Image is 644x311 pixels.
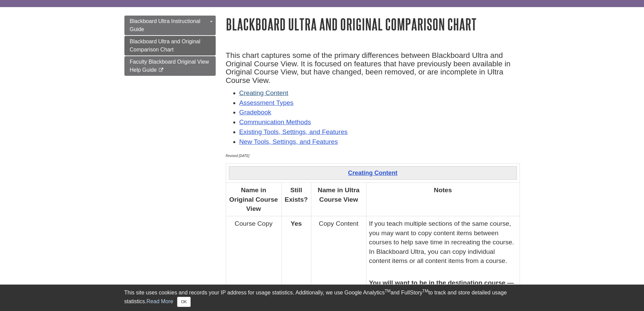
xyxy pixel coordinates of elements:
strong: Notes [434,186,452,194]
a: Blackboard Ultra Instructional Guide [124,16,216,35]
a: Faculty Blackboard Original View Help Guide [124,56,216,76]
strong: Name in Ultra Course View [318,186,360,203]
button: Close [177,297,190,307]
a: New Tools, Settings, and Features [239,138,338,145]
em: Revised [DATE] [226,154,249,158]
sup: TM [423,289,428,293]
a: Assessment Types [239,99,294,106]
a: Communication Methods [239,118,311,126]
strong: Creating Content [348,170,398,176]
h4: This chart captures some of the primary differences between Blackboard Ultra and Original Course ... [226,51,520,85]
strong: Name in Original Course View [229,186,278,212]
i: This link opens in a new window [158,68,164,72]
a: Existing Tools, Settings, and Features [239,128,348,135]
span: Blackboard Ultra and Original Comparison Chart [130,39,200,52]
a: Read More [146,298,173,304]
a: Creating Content [239,89,288,96]
h1: Blackboard Ultra and Original Comparison Chart [226,16,520,33]
sup: TM [385,289,390,293]
div: This site uses cookies and records your IP address for usage statistics. Additionally, we use Goo... [124,289,520,307]
span: . [270,76,272,85]
span: Faculty Blackboard Original View Help Guide [130,59,209,73]
strong: Still Exists? [285,186,308,203]
p: If you teach multiple sections of the same course, you may want to copy content items between cou... [369,219,517,265]
span: Blackboard Ultra Instructional Guide [130,18,200,32]
div: Guide Page Menu [124,16,216,76]
a: Gradebook [239,109,271,116]
strong: Yes [291,220,302,227]
a: Blackboard Ultra and Original Comparison Chart [124,36,216,55]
